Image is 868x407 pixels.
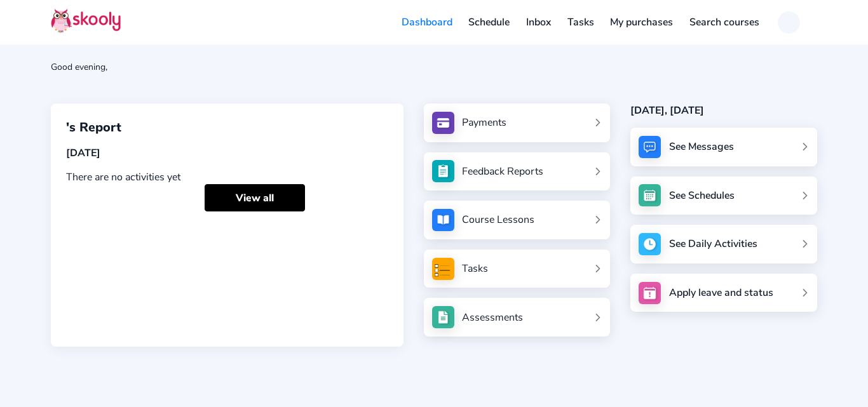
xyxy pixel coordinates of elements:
[51,8,121,33] img: Skooly
[66,170,388,184] div: There are no activities yet
[518,12,559,32] a: Inbox
[462,310,523,324] div: Assessments
[630,177,817,215] a: See Schedules
[432,306,454,328] img: assessments.jpg
[432,258,454,280] img: tasksForMpWeb.png
[778,11,817,34] button: chevron down outline
[639,184,661,206] img: schedule.jpg
[205,184,305,211] a: View all
[432,209,602,231] a: Course Lessons
[432,209,454,231] img: courses.jpg
[51,61,817,73] div: Good evening,
[639,282,661,304] img: apply_leave.jpg
[602,12,681,32] a: My purchases
[559,12,602,32] a: Tasks
[669,140,734,154] div: See Messages
[432,160,602,182] a: Feedback Reports
[432,112,602,134] a: Payments
[462,164,543,178] div: Feedback Reports
[432,112,454,134] img: payments.jpg
[630,274,817,312] a: Apply leave and status
[630,225,817,264] a: See Daily Activities
[432,258,602,280] a: Tasks
[462,116,506,130] div: Payments
[461,12,519,32] a: Schedule
[432,306,602,328] a: Assessments
[639,136,661,158] img: messages.jpg
[66,146,388,160] div: [DATE]
[669,189,735,203] div: See Schedules
[393,12,461,32] a: Dashboard
[639,233,661,255] img: activity.jpg
[462,213,534,227] div: Course Lessons
[66,119,121,136] span: 's Report
[462,262,488,276] div: Tasks
[681,12,768,32] a: Search courses
[669,237,757,251] div: See Daily Activities
[432,160,454,182] img: see_atten.jpg
[630,103,817,117] div: [DATE], [DATE]
[669,286,773,300] div: Apply leave and status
